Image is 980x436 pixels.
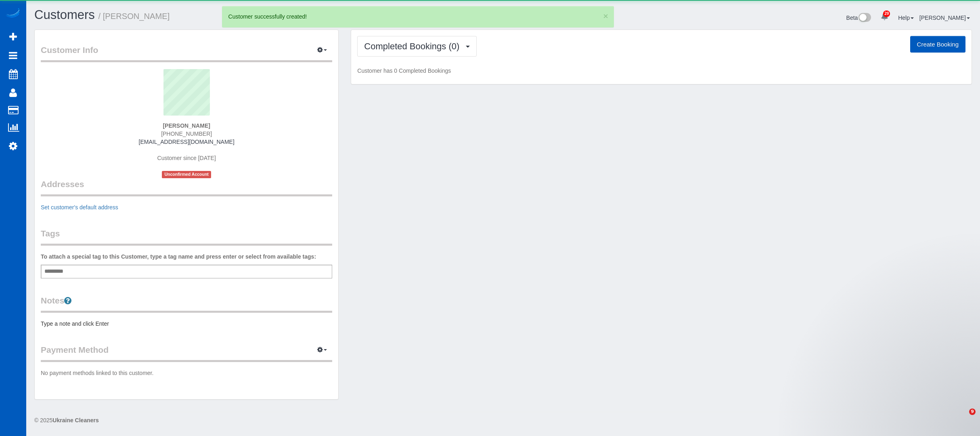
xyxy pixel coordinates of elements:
button: Completed Bookings (0) [357,36,477,57]
a: Beta [846,15,871,21]
label: To attach a special tag to this Customer, type a tag name and press enter or select from availabl... [41,253,316,261]
strong: [PERSON_NAME] [163,122,210,129]
span: [PHONE_NUMBER] [161,131,212,137]
a: Customers [34,8,95,22]
legend: Notes [41,295,332,313]
strong: Ukraine Cleaners [52,417,98,423]
span: 9 [969,409,976,415]
img: New interface [858,13,871,23]
a: [PERSON_NAME] [919,15,970,21]
small: / [PERSON_NAME] [98,12,170,21]
legend: Payment Method [41,344,332,362]
p: Customer has 0 Completed Bookings [357,67,965,75]
legend: Customer Info [41,44,332,62]
span: Completed Bookings (0) [364,41,463,51]
iframe: Intercom live chat [953,409,972,428]
div: Customer successfully created! [228,13,607,21]
div: © 2025 [34,416,972,424]
legend: Tags [41,227,332,246]
span: Customer since [DATE] [157,155,216,161]
button: × [603,12,608,20]
a: 29 [877,8,892,26]
a: Set customer's default address [41,204,118,211]
span: Unconfirmed Account [162,171,211,178]
a: [EMAIL_ADDRESS][DOMAIN_NAME] [139,139,235,145]
a: Help [898,15,914,21]
img: Automaid Logo [5,8,21,19]
span: 29 [883,11,890,17]
button: Create Booking [910,36,965,53]
pre: Type a note and click Enter [41,320,332,328]
p: No payment methods linked to this customer. [41,369,332,377]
